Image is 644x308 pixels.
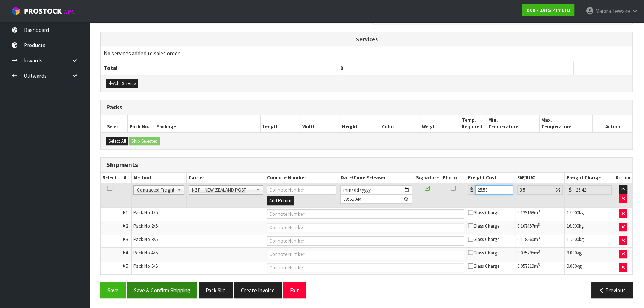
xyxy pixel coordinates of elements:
th: Date/Time Released [338,173,414,183]
th: Signature [414,173,441,183]
td: m [515,261,565,274]
th: Temp. Required [460,115,486,132]
span: 1 [124,185,126,192]
span: 4/5 [151,250,158,256]
button: Ship Selected [129,137,160,146]
span: 0.107457 [517,223,534,229]
td: Pack No. [131,234,265,247]
th: Width [300,115,340,132]
span: ProStock [24,6,62,16]
td: kg [565,247,614,261]
span: 3/5 [151,236,158,243]
span: Glass Charge [468,223,499,229]
span: Marara [595,7,611,15]
strong: D00 - DATS PTY LTD [527,7,570,13]
span: 5/5 [151,263,158,269]
th: Method [131,173,186,183]
small: WMS [63,8,75,15]
th: Action [614,173,632,183]
th: # [119,173,132,183]
td: m [515,221,565,234]
button: Save [100,282,126,298]
input: Freight Adjustment [517,185,555,195]
span: 2 [126,223,128,229]
span: 11.000 [567,236,579,243]
th: Min. Temperature [486,115,540,132]
input: Connote Number [267,209,464,219]
span: 0.057319 [517,263,534,269]
h3: Shipments [106,161,627,169]
td: Pack No. [131,247,265,261]
th: Freight Charge [565,173,614,183]
th: Total [101,61,337,75]
button: Create Invoice [234,282,282,298]
button: Add Service [106,79,138,88]
input: Connote Number [267,236,464,246]
th: Pack No. [128,115,154,132]
th: Photo [441,173,466,183]
span: NZP - NEW ZEALAND POST [192,186,253,195]
span: 3 [126,236,128,243]
th: Services [101,32,632,46]
button: Pack Slip [199,282,233,298]
td: Pack No. [131,261,265,274]
sup: 3 [538,262,540,267]
span: Glass Charge [468,209,499,216]
th: Select [101,173,119,183]
input: Freight Charge [574,185,612,195]
sup: 3 [538,235,540,240]
td: No services added to sales order. [101,46,632,61]
span: Glass Charge [468,236,499,243]
span: 0.118560 [517,236,534,243]
td: m [515,247,565,261]
th: Height [340,115,380,132]
button: Save & Confirm Shipping [127,282,197,298]
th: Package [154,115,260,132]
button: Add Return [267,196,294,205]
sup: 3 [538,222,540,227]
span: 5 [126,263,128,269]
th: FAF/RUC [515,173,565,183]
input: Connote Number [267,250,464,259]
img: cube-alt.png [11,6,20,16]
td: m [515,234,565,247]
button: Previous [591,282,633,298]
th: Action [593,115,632,132]
span: 4 [126,250,128,256]
td: Pack No. [131,207,265,221]
th: Freight Cost [466,173,515,183]
span: 1/5 [151,209,158,216]
span: 9.000 [567,263,577,269]
td: m [515,207,565,221]
th: Select [101,115,128,132]
span: 1 [126,209,128,216]
input: Connote Number [267,263,464,272]
span: 2/5 [151,223,158,229]
td: kg [565,207,614,221]
span: 16.000 [567,223,579,229]
span: 0.075295 [517,250,534,256]
sup: 3 [538,249,540,254]
input: Freight Cost [475,185,513,195]
span: 0.129168 [517,209,534,216]
span: Glass Charge [468,263,499,269]
span: 17.000 [567,209,579,216]
th: Connote Number [265,173,338,183]
th: Carrier [186,173,265,183]
button: Exit [283,282,306,298]
th: Weight [420,115,460,132]
td: Pack No. [131,221,265,234]
td: kg [565,234,614,247]
td: kg [565,261,614,274]
h3: Packs [106,104,627,111]
th: Cubic [380,115,420,132]
input: Connote Number [267,185,336,195]
button: Select All [106,137,128,146]
th: Length [260,115,300,132]
a: D00 - DATS PTY LTD [522,4,574,16]
span: Tewake [612,7,630,15]
span: 9.000 [567,250,577,256]
sup: 3 [538,209,540,214]
span: Contracted Freight [137,186,174,195]
input: Connote Number [267,223,464,232]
